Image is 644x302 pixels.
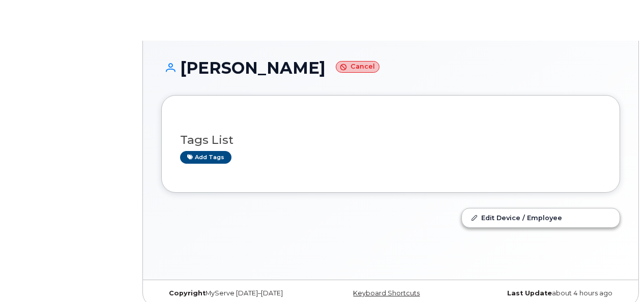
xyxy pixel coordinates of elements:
div: MyServe [DATE]–[DATE] [161,289,314,297]
strong: Last Update [507,289,552,297]
strong: Copyright [169,289,206,297]
h3: Tags List [180,134,601,146]
a: Edit Device / Employee [462,208,620,227]
a: Keyboard Shortcuts [353,289,420,297]
a: Add tags [180,151,231,164]
h1: [PERSON_NAME] [161,59,620,77]
div: about 4 hours ago [467,289,620,297]
small: Cancel [336,61,379,73]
